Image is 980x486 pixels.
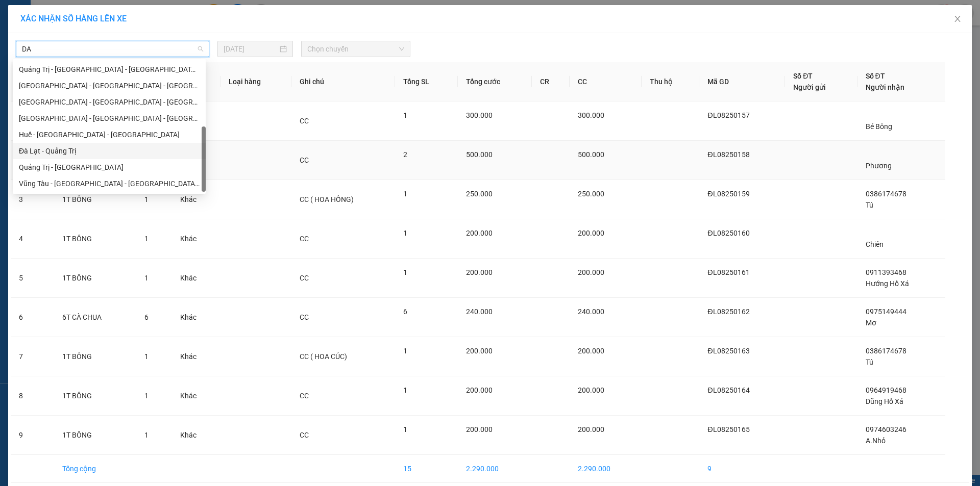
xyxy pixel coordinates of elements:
[866,347,906,355] span: 0386174678
[144,431,149,439] span: 1
[707,425,749,433] span: ĐL08250165
[300,117,309,125] span: CC
[19,96,200,108] div: [GEOGRAPHIC_DATA] - [GEOGRAPHIC_DATA] - [GEOGRAPHIC_DATA]
[866,72,885,80] span: Số ĐT
[300,156,309,164] span: CC
[578,190,604,198] span: 250.000
[11,219,54,259] td: 4
[172,259,220,298] td: Khác
[13,78,206,94] div: Đà Lạt - Nha Trang - Đà Nẵng
[20,14,127,23] span: XÁC NHẬN SỐ HÀNG LÊN XE
[403,150,407,159] span: 2
[578,308,604,316] span: 240.000
[144,235,149,243] span: 1
[11,298,54,337] td: 6
[11,101,54,141] td: 1
[13,110,206,126] div: Nha Trang - Đà Nẵng - Huế
[466,268,493,276] span: 200.000
[866,122,892,131] span: Bé Bông
[578,229,604,237] span: 200.000
[642,62,699,101] th: Thu hộ
[403,347,407,355] span: 1
[13,61,206,78] div: Quảng Trị - Huế - Đà Nẵng - Vũng Tàu
[466,190,493,198] span: 250.000
[11,416,54,455] td: 9
[144,352,149,361] span: 1
[866,358,873,366] span: Tú
[300,392,309,400] span: CC
[19,80,200,91] div: [GEOGRAPHIC_DATA] - [GEOGRAPHIC_DATA] - [GEOGRAPHIC_DATA]
[707,229,749,237] span: ĐL08250160
[395,62,457,101] th: Tổng SL
[578,150,604,159] span: 500.000
[403,190,407,198] span: 1
[943,5,972,34] button: Close
[707,150,749,159] span: ĐL08250158
[403,229,407,237] span: 1
[13,175,206,192] div: Vũng Tàu - Đà Nẵng - Huế - Quảng Trị
[11,259,54,298] td: 5
[11,337,54,376] td: 7
[54,337,136,376] td: 1T BÔNG
[866,397,903,405] span: Dũng Hồ Xá
[224,43,278,55] input: 14/08/2025
[793,72,813,80] span: Số ĐT
[307,41,404,57] span: Chọn chuyến
[866,240,884,248] span: Chiên
[707,347,749,355] span: ĐL08250163
[466,150,493,159] span: 500.000
[403,268,407,276] span: 1
[395,455,457,483] td: 15
[953,15,962,23] span: close
[300,235,309,243] span: CC
[866,319,876,327] span: Mơ
[458,455,532,483] td: 2.290.000
[866,437,886,445] span: A.Nhỏ
[578,347,604,355] span: 200.000
[866,386,906,394] span: 0964919468
[300,274,309,282] span: CC
[300,313,309,321] span: CC
[578,425,604,433] span: 200.000
[466,111,493,119] span: 300.000
[707,111,749,119] span: ĐL08250157
[707,190,749,198] span: ĐL08250159
[172,376,220,416] td: Khác
[220,62,292,101] th: Loại hàng
[866,308,906,316] span: 0975149444
[172,337,220,376] td: Khác
[866,279,909,288] span: Hướng Hồ Xá
[300,431,309,439] span: CC
[866,83,904,91] span: Người nhận
[54,180,136,219] td: 1T BÔNG
[291,62,395,101] th: Ghi chú
[578,386,604,394] span: 200.000
[300,352,347,361] span: CC ( HOA CÚC)
[19,113,200,124] div: [GEOGRAPHIC_DATA] - [GEOGRAPHIC_DATA] - [GEOGRAPHIC_DATA]
[866,268,906,276] span: 0911393468
[13,143,206,159] div: Đà Lạt - Quảng Trị
[466,425,493,433] span: 200.000
[172,298,220,337] td: Khác
[466,347,493,355] span: 200.000
[19,178,200,189] div: Vũng Tàu - [GEOGRAPHIC_DATA] - [GEOGRAPHIC_DATA] - [GEOGRAPHIC_DATA]
[54,376,136,416] td: 1T BÔNG
[19,145,200,157] div: Đà Lạt - Quảng Trị
[403,386,407,394] span: 1
[13,126,206,143] div: Huế - Đà Nẵng - Nha Trang
[144,392,149,400] span: 1
[707,308,749,316] span: ĐL08250162
[19,162,200,173] div: Quảng Trị - [GEOGRAPHIC_DATA]
[54,219,136,259] td: 1T BÔNG
[11,141,54,180] td: 2
[466,308,493,316] span: 240.000
[532,62,570,101] th: CR
[144,274,149,282] span: 1
[11,180,54,219] td: 3
[578,111,604,119] span: 300.000
[866,201,873,209] span: Tú
[458,62,532,101] th: Tổng cước
[699,455,785,483] td: 9
[172,416,220,455] td: Khác
[54,298,136,337] td: 6T CÀ CHUA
